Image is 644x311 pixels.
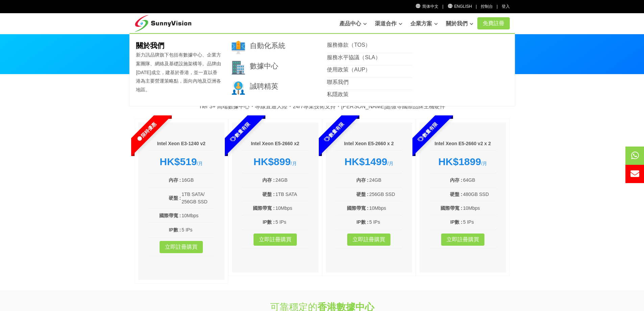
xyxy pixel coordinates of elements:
td: 64GB [463,176,496,184]
td: 10Mbps [369,204,402,212]
div: /月 [430,156,496,168]
li: | [497,3,498,10]
td: 5 IPs [275,218,308,226]
div: /月 [148,156,215,168]
td: 10Mbps [463,204,496,212]
a: 渠道合作 [375,17,402,30]
h6: Intel Xeon E5-2660 v2 x 2 [430,140,496,147]
span: 限時優惠 [118,104,174,160]
td: 5 IPs [369,218,402,226]
strong: HK$1899 [438,156,481,167]
td: 5 IPs [181,226,214,234]
strong: HK$899 [254,156,291,167]
div: 關於我們 [129,33,515,106]
b: 關於我們 [136,42,164,49]
td: 24GB [369,176,402,184]
span: 新力訊品牌旗下包括有數據中心、企業方案團隊、網絡及基礎設施架構等。品牌由[DATE]成立，建基於香港，並一直以香港為主要營運策略點，面向內地及亞洲各地區。 [136,52,221,92]
p: Tier 3+ 高端數據中心・專線直通大陸・24/7專業技術支持・[PERSON_NAME]超微等國際品牌主機硬件 [135,102,510,111]
b: IP數 : [263,219,275,225]
div: /月 [242,156,308,168]
b: IP數 : [450,219,462,225]
a: 聯系我們 [327,79,349,85]
img: 001-brand.png [232,41,245,54]
a: 控制台 [481,4,493,9]
a: 立即註冊購買 [254,234,297,246]
strong: HK$1499 [344,156,387,167]
td: 10Mbps [181,212,214,220]
a: 登入 [502,4,510,9]
td: 1TB SATA/ 256GB SSD [181,190,214,206]
b: 國際帶寬 : [253,205,275,211]
strong: HK$519 [160,156,197,167]
b: 內存 : [450,177,462,183]
b: 國際帶寬 : [347,205,369,211]
td: 10Mbps [275,204,308,212]
b: 國際帶寬 : [159,213,181,218]
b: 硬盤 : [169,195,181,201]
a: 誠聘精英 [250,82,278,90]
td: 16GB [181,176,214,184]
td: 24GB [275,176,308,184]
a: 免費註冊 [477,17,510,29]
a: 立即註冊購買 [347,234,390,246]
li: | [442,3,443,10]
a: 立即註冊購買 [160,241,203,253]
b: 國際帶寬 : [440,205,462,211]
img: 002-town.png [232,61,245,74]
a: 服務條款（TOS） [327,42,371,48]
h6: Intel Xeon E5-2660 x 2 [336,140,402,147]
span: 數量有限 [212,104,268,160]
a: 立即註冊購買 [441,234,484,246]
span: 數量有限 [305,104,362,160]
b: 內存 : [169,177,181,183]
a: 服務水平協議（SLA） [327,54,380,60]
td: 480GB SSD [463,190,496,198]
b: 硬盤 : [262,192,275,197]
h6: Intel Xeon E5-2660 x2 [242,140,308,147]
a: 私隱政策 [327,91,349,97]
a: 企業方案 [410,17,438,30]
h6: Intel Xeon E3-1240 v2 [148,140,215,147]
b: 內存 : [356,177,369,183]
b: IP數 : [169,227,181,232]
span: 數量有限 [399,104,456,160]
div: /月 [336,156,402,168]
a: 產品中心 [339,17,367,30]
a: 數據中心 [250,62,278,70]
b: IP數 : [356,219,368,225]
a: 使用政策（AUP） [327,67,371,72]
a: 關於我們 [446,17,473,30]
a: 自動化系統 [250,42,285,49]
li: | [476,3,477,10]
img: 003-research.png [232,81,245,95]
td: 5 IPs [463,218,496,226]
b: 硬盤 : [450,192,462,197]
td: 1TB SATA [275,190,308,198]
td: 256GB SSD [369,190,402,198]
a: English [447,4,472,9]
b: 硬盤 : [356,192,369,197]
b: 內存 : [262,177,275,183]
a: 简体中文 [415,4,439,9]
